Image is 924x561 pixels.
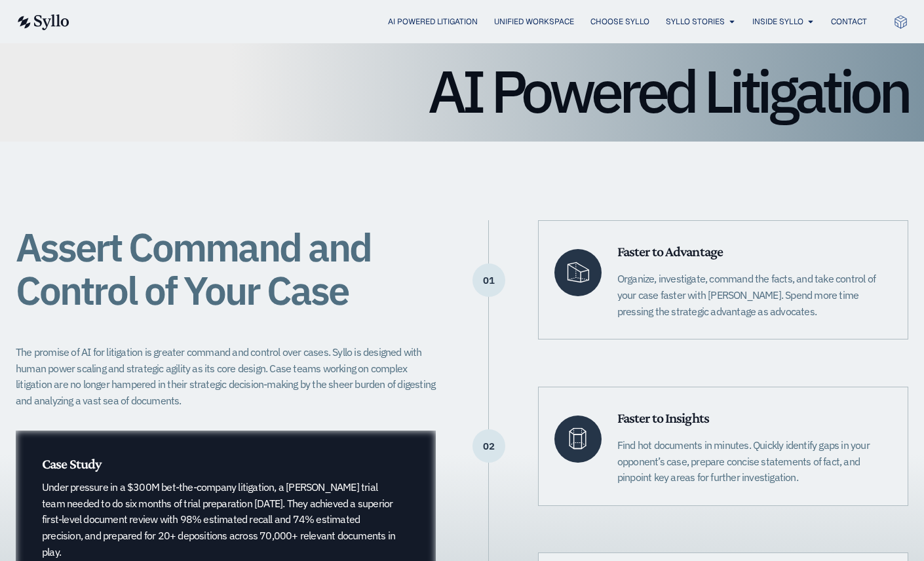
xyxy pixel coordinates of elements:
h1: AI Powered Litigation [16,62,908,121]
a: Inside Syllo [752,16,803,28]
p: Find hot documents in minutes. Quickly identify gaps in your opponent’s case, prepare concise sta... [617,437,892,486]
p: Organize, investigate, command the facts, and take control of your case faster with [PERSON_NAME]... [617,271,892,319]
a: Unified Workspace [494,16,574,28]
a: Syllo Stories [666,16,725,28]
a: Contact [831,16,867,28]
p: The promise of AI for litigation is greater command and control over cases. Syllo is designed wit... [16,344,436,409]
img: syllo [16,14,69,30]
span: Case Study [42,455,101,472]
span: Faster to Insights [617,410,709,426]
a: AI Powered Litigation [388,16,478,28]
span: Faster to Advantage [617,243,723,260]
div: Menu Toggle [96,16,867,28]
p: 02 [472,446,505,447]
p: 01 [472,280,505,281]
span: Assert Command and Control of Your Case [16,221,371,316]
a: Choose Syllo [590,16,649,28]
nav: Menu [96,16,867,28]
